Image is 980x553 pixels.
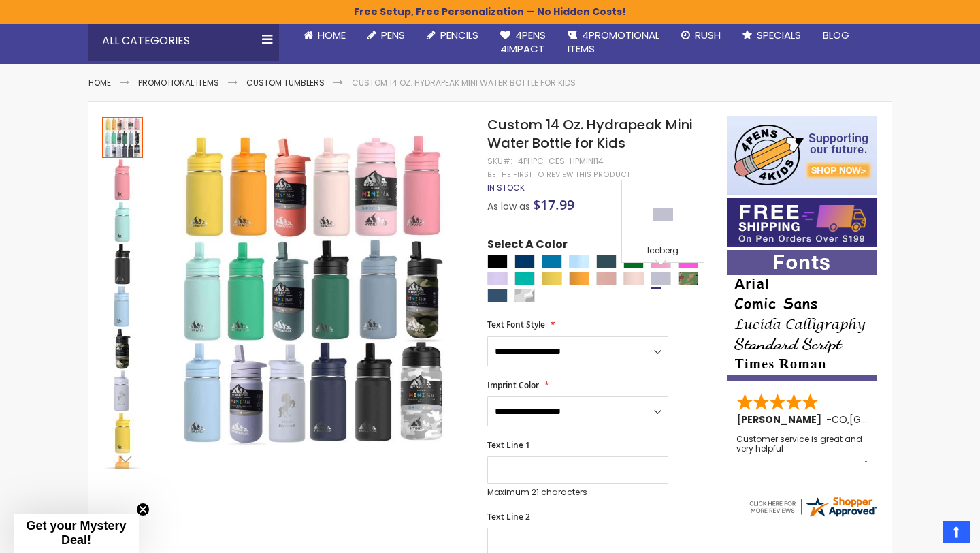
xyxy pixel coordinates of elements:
img: font-personalization-examples [727,250,877,381]
span: As low as [487,200,530,213]
div: Forest Green [596,255,617,268]
a: Custom Tumblers [246,77,325,89]
img: Custom 14 Oz. Hydrapeak Mini Water Bottle for Kids [158,136,469,447]
a: Rush [670,20,732,50]
div: Custom 14 Oz. Hydrapeak Mini Water Bottle for Kids [102,158,144,200]
button: Close teaser [136,503,150,516]
div: Storm [487,289,508,302]
div: Teal [514,272,535,285]
div: Custom 14 Oz. Hydrapeak Mini Water Bottle for Kids [102,285,144,327]
div: Cloud [569,255,589,268]
strong: SKU [487,155,512,167]
span: 4PROMOTIONAL ITEMS [568,28,659,56]
div: All Categories [88,20,279,61]
span: - , [826,413,949,426]
span: CO [832,413,847,426]
span: Rush [695,28,721,42]
div: White Camo [514,289,535,302]
div: Custom 14 Oz. Hydrapeak Mini Water Bottle for Kids [102,116,144,158]
div: Iceberg [651,272,671,285]
div: Peach [596,272,617,285]
span: Text Line 2 [487,511,530,522]
div: Aqua [542,255,562,268]
img: Free shipping on orders over $199 [727,198,877,247]
div: Get your Mystery Deal!Close teaser [14,513,139,553]
span: Pencils [440,28,478,42]
a: Pencils [416,20,489,50]
span: $17.99 [533,195,574,214]
div: Next [102,449,143,469]
img: Custom 14 Oz. Hydrapeak Mini Water Bottle for Kids [102,202,143,242]
span: [GEOGRAPHIC_DATA] [849,413,949,426]
span: Imprint Color [487,379,539,391]
div: Orchid [487,272,508,285]
div: Camouflage [678,272,698,285]
div: Custom 14 Oz. Hydrapeak Mini Water Bottle for Kids [102,327,144,369]
div: Custom 14 Oz. Hydrapeak Mini Water Bottle for Kids [102,411,144,454]
div: 4PHPC-CES-HPMINI14 [518,156,604,167]
span: Specials [757,28,801,42]
img: 4pens 4 kids [727,116,877,195]
span: Text Line 1 [487,439,530,451]
span: 4Pens 4impact [500,28,546,56]
span: Text Font Style [487,319,545,330]
div: Navy Blue [514,255,535,268]
a: Pens [357,20,416,50]
div: Iceberg [625,245,700,259]
p: Maximum 21 characters [487,487,668,498]
span: Pens [381,28,405,42]
div: Customer service is great and very helpful [736,434,868,464]
a: 4Pens4impact [489,20,557,65]
img: Custom 14 Oz. Hydrapeak Mini Water Bottle for Kids [102,413,143,454]
div: Custom 14 Oz. Hydrapeak Mini Water Bottle for Kids [102,200,144,242]
span: [PERSON_NAME] [736,413,826,426]
img: Custom 14 Oz. Hydrapeak Mini Water Bottle for Kids [102,244,143,285]
div: Seashell [623,272,644,285]
a: Blog [812,20,860,50]
span: Get your Mystery Deal! [26,519,126,547]
div: Black [487,255,508,268]
div: Lemon Yellow [542,272,562,285]
div: Availability [487,183,525,193]
img: Custom 14 Oz. Hydrapeak Mini Water Bottle for Kids [102,370,143,411]
a: 4PROMOTIONALITEMS [557,20,670,65]
a: 4pens.com certificate URL [747,510,878,522]
span: Blog [823,28,849,42]
img: 4pens.com widget logo [747,494,878,519]
a: Promotional Items [138,77,219,89]
img: Custom 14 Oz. Hydrapeak Mini Water Bottle for Kids [102,328,143,369]
li: Custom 14 Oz. Hydrapeak Mini Water Bottle for Kids [352,78,576,89]
span: Custom 14 Oz. Hydrapeak Mini Water Bottle for Kids [487,115,693,153]
a: Specials [732,20,812,50]
span: Home [318,28,346,42]
div: Custom 14 Oz. Hydrapeak Mini Water Bottle for Kids [102,242,144,285]
span: In stock [487,182,525,193]
img: Custom 14 Oz. Hydrapeak Mini Water Bottle for Kids [102,159,143,200]
div: Mango Yellow [569,272,589,285]
a: Home [88,77,111,89]
a: Top [943,521,970,543]
a: Home [293,20,357,50]
a: Be the first to review this product [487,170,630,180]
span: Select A Color [487,237,568,255]
img: Custom 14 Oz. Hydrapeak Mini Water Bottle for Kids [102,286,143,327]
div: Custom 14 Oz. Hydrapeak Mini Water Bottle for Kids [102,369,144,411]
